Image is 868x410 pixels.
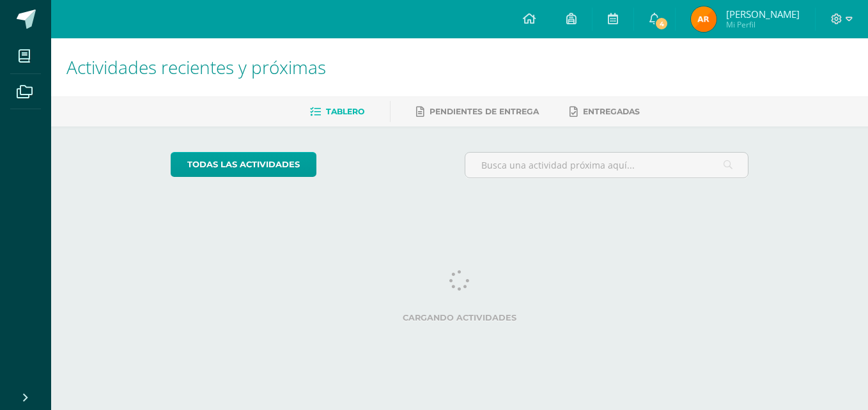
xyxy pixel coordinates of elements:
[655,17,669,31] span: 4
[726,19,800,30] span: Mi Perfil
[583,107,640,116] span: Entregadas
[726,8,800,20] span: [PERSON_NAME]
[66,55,326,79] span: Actividades recientes y próximas
[570,102,640,122] a: Entregadas
[171,152,316,177] a: todas las Actividades
[326,107,364,116] span: Tablero
[416,102,539,122] a: Pendientes de entrega
[430,107,539,116] span: Pendientes de entrega
[171,313,749,323] label: Cargando actividades
[310,102,364,122] a: Tablero
[465,153,748,178] input: Busca una actividad próxima aquí...
[691,6,717,32] img: a1875aa98dff758ad0cfad5761edd9d8.png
